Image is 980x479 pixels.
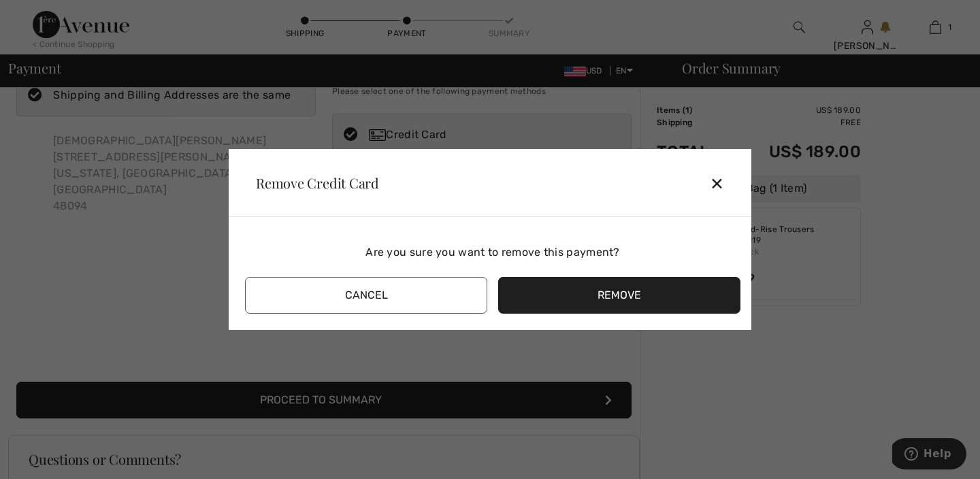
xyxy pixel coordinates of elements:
div: ✕ [710,169,735,197]
button: Remove [498,277,740,314]
div: Remove Credit Card [245,176,379,190]
span: Help [31,10,59,22]
button: Cancel [245,277,487,314]
div: Are you sure you want to remove this payment? [245,228,740,277]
